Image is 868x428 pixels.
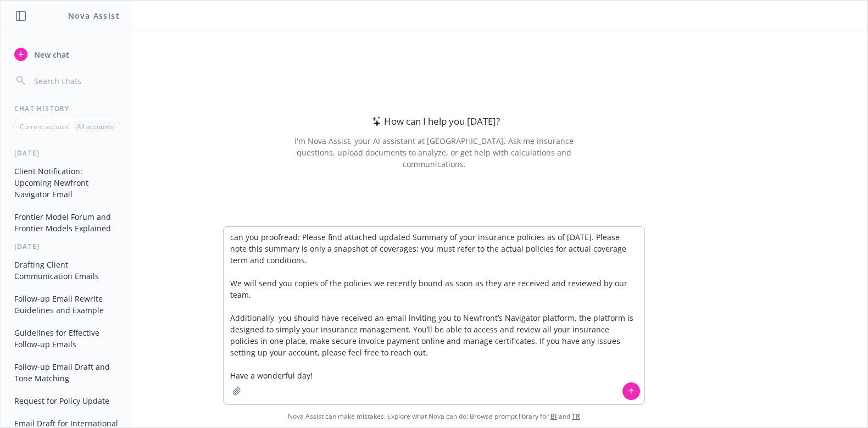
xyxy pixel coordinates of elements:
button: Follow-up Email Rewrite Guidelines and Example [10,290,124,319]
a: TR [572,412,580,421]
button: Follow-up Email Draft and Tone Matching [10,358,124,387]
div: I'm Nova Assist, your AI assistant at [GEOGRAPHIC_DATA]. Ask me insurance questions, upload docum... [279,135,588,170]
button: Guidelines for Effective Follow-up Emails [10,324,124,353]
span: Nova Assist can make mistakes. Explore what Nova can do: Browse prompt library for and [5,405,863,427]
div: [DATE] [1,242,132,251]
button: Drafting Client Communication Emails [10,255,124,285]
p: Current account [20,122,69,131]
button: Frontier Model Forum and Frontier Models Explained [10,208,124,237]
div: [DATE] [1,148,132,158]
input: Search chats [32,73,119,88]
p: All accounts [77,122,114,131]
span: New chat [32,49,69,60]
div: How can I help you [DATE]? [369,114,500,129]
textarea: can you proofread: Please find attached updated Summary of your insurance policies as of [DATE]. ... [224,227,644,404]
div: Chat History [1,104,132,113]
a: BI [550,412,557,421]
button: Request for Policy Update [10,392,124,410]
button: Client Notification: Upcoming Newfront Navigator Email [10,162,124,203]
h1: Nova Assist [68,10,120,21]
button: New chat [10,45,124,64]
